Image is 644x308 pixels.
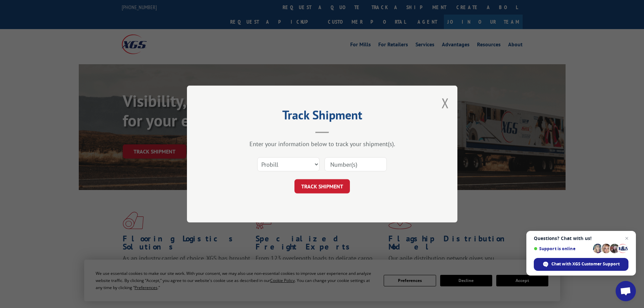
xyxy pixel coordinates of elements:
[616,281,636,301] div: Open chat
[325,157,387,171] input: Number(s)
[221,140,424,148] div: Enter your information below to track your shipment(s).
[534,246,591,251] span: Support is online
[442,94,449,112] button: Close modal
[534,258,628,271] div: Chat with XGS Customer Support
[534,236,628,241] span: Questions? Chat with us!
[623,234,631,242] span: Close chat
[294,179,350,193] button: TRACK SHIPMENT
[221,110,424,123] h2: Track Shipment
[551,261,620,267] span: Chat with XGS Customer Support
